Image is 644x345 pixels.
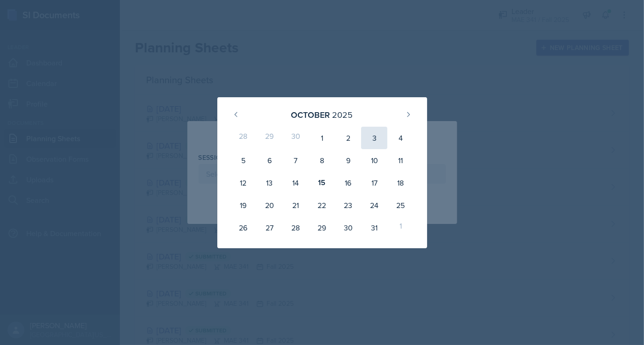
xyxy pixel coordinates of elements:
[309,216,335,239] div: 29
[335,172,361,194] div: 16
[387,194,414,216] div: 25
[282,172,309,194] div: 14
[387,172,414,194] div: 18
[361,127,387,149] div: 3
[256,194,282,216] div: 20
[230,216,257,239] div: 26
[282,194,309,216] div: 21
[387,149,414,172] div: 11
[387,216,414,239] div: 1
[291,108,330,121] div: October
[256,216,282,239] div: 27
[230,194,257,216] div: 19
[230,172,257,194] div: 12
[361,194,387,216] div: 24
[335,127,361,149] div: 2
[335,149,361,172] div: 9
[387,127,414,149] div: 4
[230,127,257,149] div: 28
[309,172,335,194] div: 15
[309,149,335,172] div: 8
[335,194,361,216] div: 23
[361,216,387,239] div: 31
[309,127,335,149] div: 1
[309,194,335,216] div: 22
[361,149,387,172] div: 10
[361,172,387,194] div: 17
[333,108,353,121] div: 2025
[256,127,282,149] div: 29
[335,216,361,239] div: 30
[256,149,282,172] div: 6
[230,149,257,172] div: 5
[282,127,309,149] div: 30
[282,149,309,172] div: 7
[256,172,282,194] div: 13
[282,216,309,239] div: 28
